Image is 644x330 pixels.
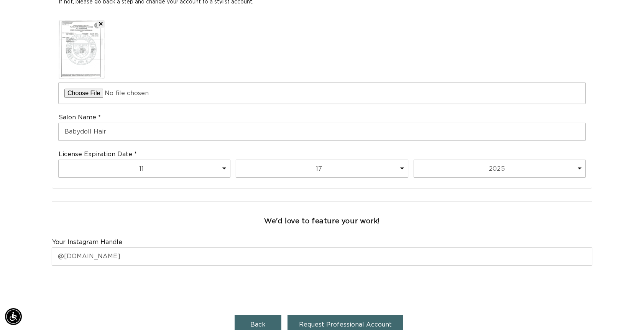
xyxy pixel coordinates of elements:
label: Your Instagram Handle [52,238,122,246]
span: Back [250,322,266,328]
input: @handle [52,248,592,265]
label: License Expiration Date [59,150,137,158]
h3: We'd love to feature your work! [264,217,380,226]
div: Accessibility Menu [5,308,22,325]
img: TPT%20License%202025.jpeg [59,21,104,78]
button: Remove file [97,20,105,28]
span: Request Professional Account [299,322,392,328]
label: Salon Name [59,114,101,122]
iframe: Chat Widget [540,247,644,330]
